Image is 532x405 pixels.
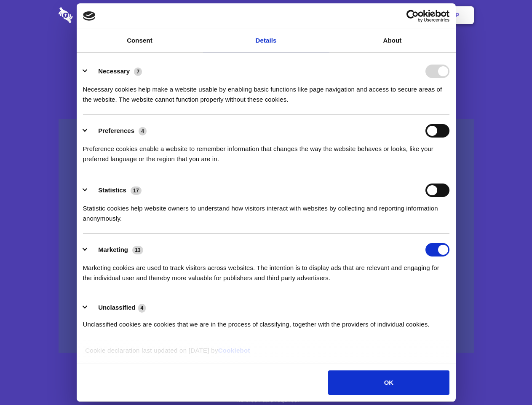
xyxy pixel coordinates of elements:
div: Necessary cookies help make a website usable by enabling basic functions like page navigation and... [83,78,449,105]
span: 17 [131,186,142,195]
iframe: Drift Widget Chat Controller [490,363,522,395]
a: Consent [77,29,203,52]
a: About [329,29,456,52]
a: Pricing [247,2,284,28]
div: Statistic cookies help website owners to understand how visitors interact with websites by collec... [83,197,449,224]
button: Statistics (17) [83,184,147,197]
div: Marketing cookies are used to track visitors across websites. The intention is to display ads tha... [83,256,449,283]
label: Necessary [98,67,130,75]
div: Preference cookies enable a website to remember information that changes the way the website beha... [83,138,449,164]
a: Usercentrics Cookiebot - opens in a new window [376,10,449,22]
a: Details [203,29,329,52]
h1: Eliminate Slack Data Loss. [59,38,474,68]
span: 4 [139,127,147,135]
button: Unclassified (4) [83,302,151,313]
span: 7 [134,67,142,76]
button: Necessary (7) [83,65,147,78]
div: Cookie declaration last updated on [DATE] by [79,346,453,362]
button: Marketing (13) [83,243,149,256]
span: 4 [138,304,146,312]
button: Preferences (4) [83,124,152,138]
span: 13 [132,246,143,254]
a: Login [382,2,419,28]
a: Wistia video thumbnail [59,119,474,353]
label: Statistics [98,186,126,194]
label: Preferences [98,127,134,134]
img: logo-wordmark-white-trans-d4663122ce5f474addd5e946df7df03e33cb6a1c49d2221995e7729f52c070b2.svg [59,7,131,23]
a: Cookiebot [218,347,250,354]
h4: Auto-redaction of sensitive data, encrypted data sharing and self-destructing private chats. Shar... [59,77,474,105]
label: Marketing [98,246,128,253]
div: Unclassified cookies are cookies that we are in the process of classifying, together with the pro... [83,313,449,329]
a: Contact [342,2,380,28]
img: logo [83,11,96,21]
button: OK [328,370,449,395]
